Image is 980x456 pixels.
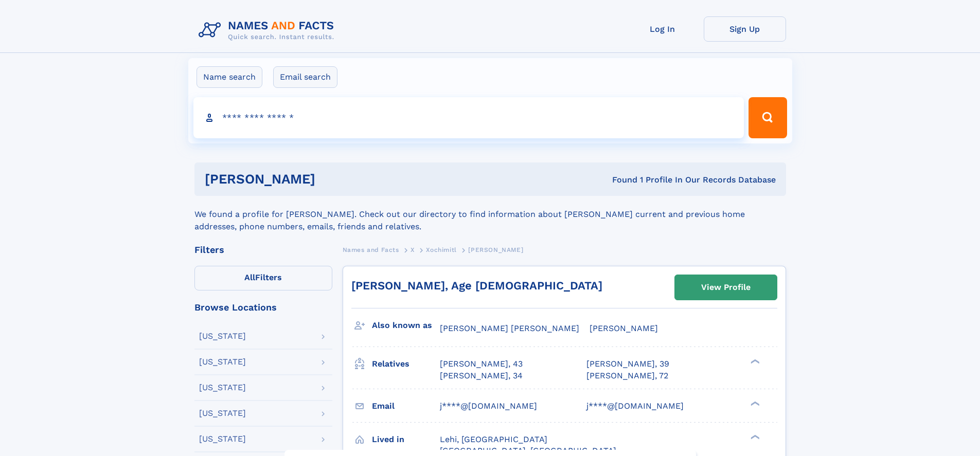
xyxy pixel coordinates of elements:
[199,409,246,417] div: [US_STATE]
[586,358,669,370] a: [PERSON_NAME], 39
[748,400,760,407] div: ❯
[426,246,456,253] span: Xochimitl
[440,370,523,381] a: [PERSON_NAME], 34
[194,266,332,290] label: Filters
[440,358,523,370] a: [PERSON_NAME], 43
[411,246,415,253] span: X
[440,446,616,455] span: [GEOGRAPHIC_DATA], [GEOGRAPHIC_DATA]
[621,16,704,42] a: Log In
[704,16,786,42] a: Sign Up
[205,173,464,186] h1: [PERSON_NAME]
[193,97,744,138] input: search input
[199,358,246,366] div: [US_STATE]
[586,370,668,381] a: [PERSON_NAME], 72
[372,317,440,334] h3: Also known as
[440,323,579,333] span: [PERSON_NAME] [PERSON_NAME]
[590,323,658,333] span: [PERSON_NAME]
[197,66,262,88] label: Name search
[244,272,255,282] span: All
[468,246,523,253] span: [PERSON_NAME]
[372,397,440,415] h3: Email
[426,243,456,256] a: Xochimitl
[372,431,440,448] h3: Lived in
[411,243,415,256] a: X
[701,276,751,299] div: View Profile
[464,174,776,186] div: Found 1 Profile In Our Records Database
[194,196,786,233] div: We found a profile for [PERSON_NAME]. Check out our directory to find information about [PERSON_N...
[194,16,343,44] img: Logo Names and Facts
[199,384,246,392] div: [US_STATE]
[343,243,399,256] a: Names and Facts
[372,355,440,373] h3: Relatives
[273,66,337,88] label: Email search
[194,303,332,312] div: Browse Locations
[749,97,787,138] button: Search Button
[199,435,246,443] div: [US_STATE]
[675,275,777,300] a: View Profile
[194,245,332,254] div: Filters
[748,433,760,440] div: ❯
[351,279,602,292] a: [PERSON_NAME], Age [DEMOGRAPHIC_DATA]
[199,332,246,340] div: [US_STATE]
[440,434,547,444] span: Lehi, [GEOGRAPHIC_DATA]
[748,358,760,365] div: ❯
